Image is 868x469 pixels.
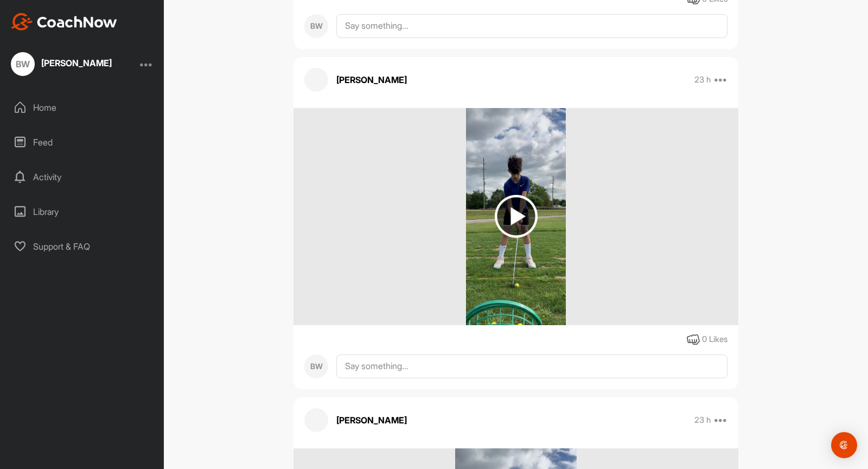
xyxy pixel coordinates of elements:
p: 23 h [694,415,711,426]
div: Library [6,198,159,225]
p: [PERSON_NAME] [336,414,407,427]
img: media [466,108,566,325]
div: [PERSON_NAME] [41,59,112,67]
div: Activity [6,163,159,191]
p: [PERSON_NAME] [336,73,407,86]
p: 23 h [694,74,711,85]
img: play [495,195,538,238]
div: BW [11,52,35,76]
div: Feed [6,129,159,156]
div: BW [304,14,328,38]
div: Support & FAQ [6,233,159,260]
div: Home [6,94,159,121]
img: CoachNow [11,13,117,30]
div: 0 Likes [702,333,727,346]
div: Open Intercom Messenger [831,432,857,458]
div: BW [304,354,328,378]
